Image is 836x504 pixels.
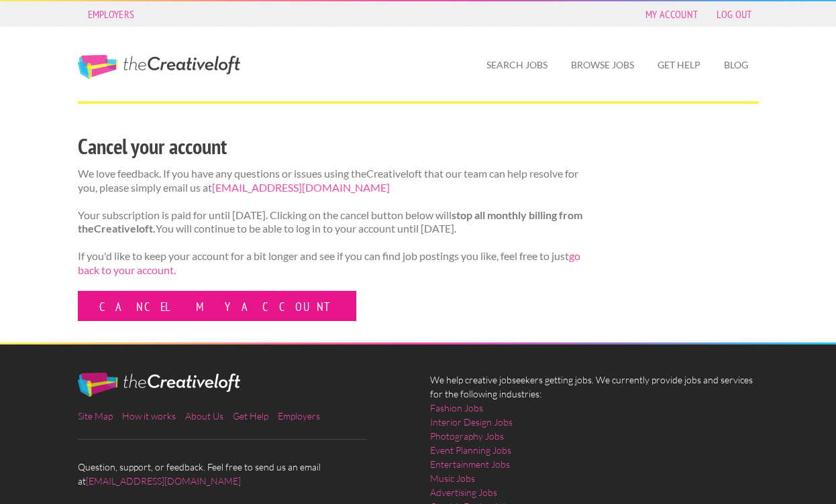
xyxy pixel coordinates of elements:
a: Get Help [647,50,711,80]
a: [EMAIL_ADDRESS][DOMAIN_NAME] [212,181,390,194]
a: Get Help [233,410,268,422]
strong: stop all monthly billing from theCreativeloft. [78,208,582,235]
a: Search Jobs [476,50,558,80]
a: The Creative Loft [78,55,240,79]
a: Event Planning Jobs [430,443,511,457]
a: Blog [713,50,759,80]
h2: Cancel your account [78,131,583,162]
a: Music Jobs [430,471,475,485]
a: Log Out [710,5,758,23]
p: Your subscription is paid for until [DATE]. Clicking on the cancel button below will You will con... [78,208,583,237]
a: Employers [81,5,142,23]
a: Site Map [78,410,113,422]
a: About Us [185,410,223,422]
p: If you'd like to keep your account for a bit longer and see if you can find job postings you like... [78,249,583,277]
a: Advertising Jobs [430,485,497,499]
a: go back to your account [78,249,580,276]
a: Cancel my account [78,291,356,321]
a: Photography Jobs [430,429,504,443]
a: Employers [278,410,320,422]
img: The Creative Loft [78,373,240,397]
p: We love feedback. If you have any questions or issues using theCreativeloft that our team can hel... [78,167,583,195]
a: My Account [639,5,704,23]
a: Entertainment Jobs [430,457,510,471]
a: Interior Design Jobs [430,415,513,429]
a: How it works [122,410,176,422]
a: Fashion Jobs [430,401,483,415]
a: [EMAIL_ADDRESS][DOMAIN_NAME] [86,475,241,487]
a: Browse Jobs [560,50,645,80]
